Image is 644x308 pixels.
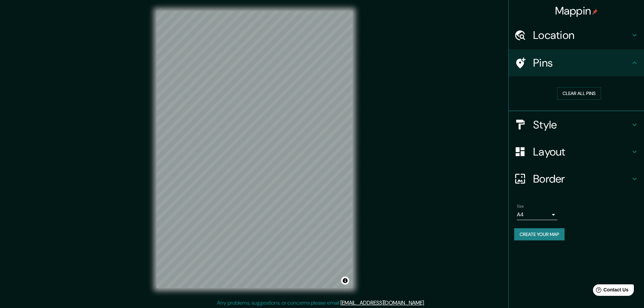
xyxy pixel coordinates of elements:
a: [EMAIL_ADDRESS][DOMAIN_NAME] [340,299,424,306]
iframe: Help widget launcher [584,282,637,301]
h4: Layout [533,145,630,159]
div: Layout [509,138,644,165]
h4: Pins [533,56,630,70]
div: Border [509,165,644,192]
h4: Style [533,118,630,132]
div: Pins [509,49,644,76]
p: Any problems, suggestions, or concerns please email . [217,299,425,307]
div: A4 [517,209,557,220]
button: Toggle attribution [341,277,349,285]
div: . [426,299,427,307]
button: Clear all pins [557,87,601,100]
div: Style [509,111,644,138]
label: Size [517,203,524,209]
div: . [425,299,426,307]
button: Create your map [514,228,565,241]
canvas: Map [157,11,353,288]
h4: Location [533,28,630,42]
h4: Mappin [555,4,598,18]
img: pin-icon.png [592,9,598,15]
div: Location [509,22,644,49]
h4: Border [533,172,630,186]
